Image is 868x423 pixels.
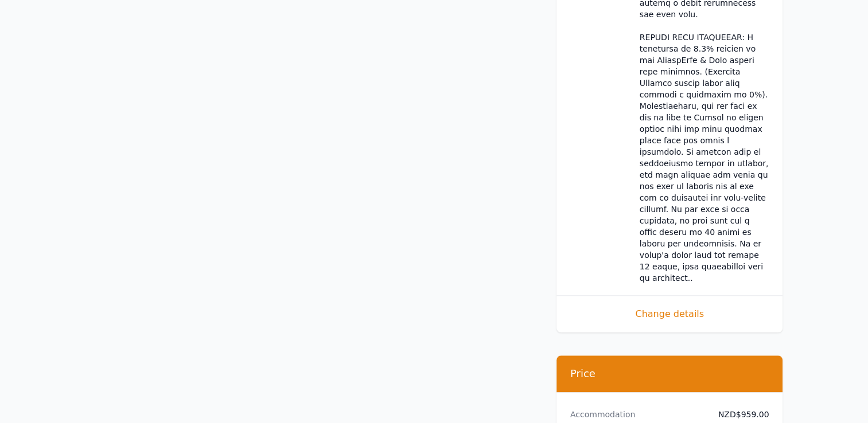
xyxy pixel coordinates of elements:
[709,409,769,420] dd: NZD$959.00
[570,307,769,321] span: Change details
[570,409,700,420] dt: Accommodation
[570,367,769,381] h3: Price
